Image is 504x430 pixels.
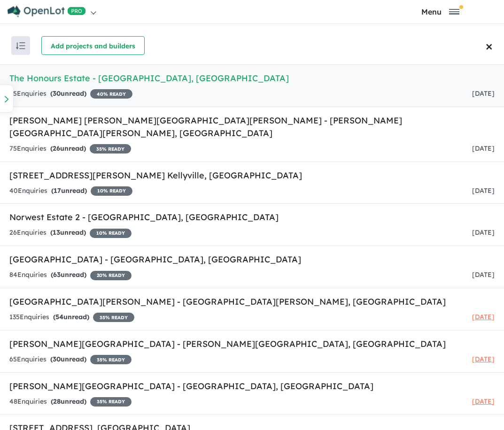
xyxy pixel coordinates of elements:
[472,144,495,153] span: [DATE]
[50,228,86,237] strong: ( unread)
[9,211,495,223] h5: Norwest Estate 2 - [GEOGRAPHIC_DATA] , [GEOGRAPHIC_DATA]
[93,313,134,322] span: 35 % READY
[9,227,132,238] div: 26 Enquir ies
[472,89,495,98] span: [DATE]
[53,228,60,237] span: 13
[9,114,495,139] h5: [PERSON_NAME] [PERSON_NAME][GEOGRAPHIC_DATA][PERSON_NAME] - [PERSON_NAME][GEOGRAPHIC_DATA][PERSON...
[90,144,131,154] span: 35 % READY
[91,186,132,196] span: 10 % READY
[53,313,89,321] strong: ( unread)
[9,143,131,154] div: 75 Enquir ies
[9,396,132,407] div: 48 Enquir ies
[9,88,132,100] div: 65 Enquir ies
[379,7,502,16] button: Toggle navigation
[53,89,61,98] span: 30
[50,144,86,153] strong: ( unread)
[90,355,132,364] span: 35 % READY
[9,295,495,308] h5: [GEOGRAPHIC_DATA][PERSON_NAME] - [GEOGRAPHIC_DATA][PERSON_NAME] , [GEOGRAPHIC_DATA]
[472,397,495,406] span: [DATE]
[9,72,495,84] h5: The Honours Estate - [GEOGRAPHIC_DATA] , [GEOGRAPHIC_DATA]
[53,355,61,363] span: 30
[9,253,495,266] h5: [GEOGRAPHIC_DATA] - [GEOGRAPHIC_DATA] , [GEOGRAPHIC_DATA]
[9,354,132,365] div: 65 Enquir ies
[51,186,87,195] strong: ( unread)
[9,380,495,392] h5: [PERSON_NAME][GEOGRAPHIC_DATA] - [GEOGRAPHIC_DATA] , [GEOGRAPHIC_DATA]
[9,185,132,197] div: 40 Enquir ies
[472,270,495,279] span: [DATE]
[55,313,63,321] span: 54
[486,34,493,58] span: ×
[51,270,86,279] strong: ( unread)
[50,355,86,363] strong: ( unread)
[483,27,504,64] button: Close
[90,229,132,238] span: 10 % READY
[9,169,495,182] h5: [STREET_ADDRESS][PERSON_NAME] Kellyville , [GEOGRAPHIC_DATA]
[16,42,25,49] img: sort.svg
[472,228,495,237] span: [DATE]
[9,269,132,281] div: 84 Enquir ies
[8,6,86,17] img: Openlot PRO Logo White
[472,186,495,195] span: [DATE]
[90,271,132,280] span: 20 % READY
[90,397,132,407] span: 35 % READY
[50,89,86,98] strong: ( unread)
[53,397,61,406] span: 28
[41,36,145,55] button: Add projects and builders
[53,144,60,153] span: 26
[54,186,61,195] span: 17
[51,397,86,406] strong: ( unread)
[53,270,61,279] span: 63
[9,312,134,323] div: 135 Enquir ies
[472,355,495,363] span: [DATE]
[472,313,495,321] span: [DATE]
[9,338,495,350] h5: [PERSON_NAME][GEOGRAPHIC_DATA] - [PERSON_NAME][GEOGRAPHIC_DATA] , [GEOGRAPHIC_DATA]
[90,89,132,99] span: 40 % READY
